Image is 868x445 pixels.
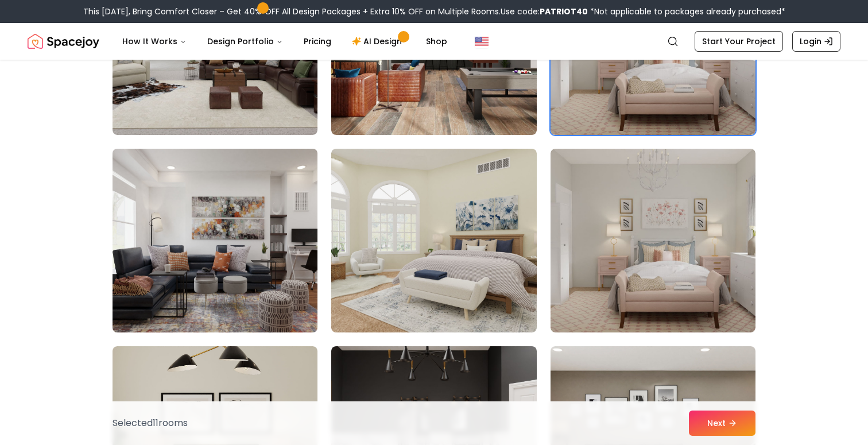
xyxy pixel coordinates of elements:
[540,6,588,17] b: PATRIOT40
[28,23,840,60] nav: Global
[501,6,588,17] span: Use code:
[343,30,414,53] a: AI Design
[113,30,456,53] nav: Main
[695,31,783,52] a: Start Your Project
[792,31,840,52] a: Login
[107,144,323,337] img: Room room-22
[113,416,188,430] p: Selected 11 room s
[588,6,785,17] span: *Not applicable to packages already purchased*
[113,30,196,53] button: How It Works
[551,149,755,332] img: Room room-24
[689,411,755,436] button: Next
[198,30,292,53] button: Design Portfolio
[294,30,340,53] a: Pricing
[475,34,489,48] img: United States
[417,30,456,53] a: Shop
[28,30,99,53] img: Spacejoy Logo
[83,6,785,17] div: This [DATE], Bring Comfort Closer – Get 40% OFF All Design Packages + Extra 10% OFF on Multiple R...
[28,30,99,53] a: Spacejoy
[331,149,536,332] img: Room room-23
